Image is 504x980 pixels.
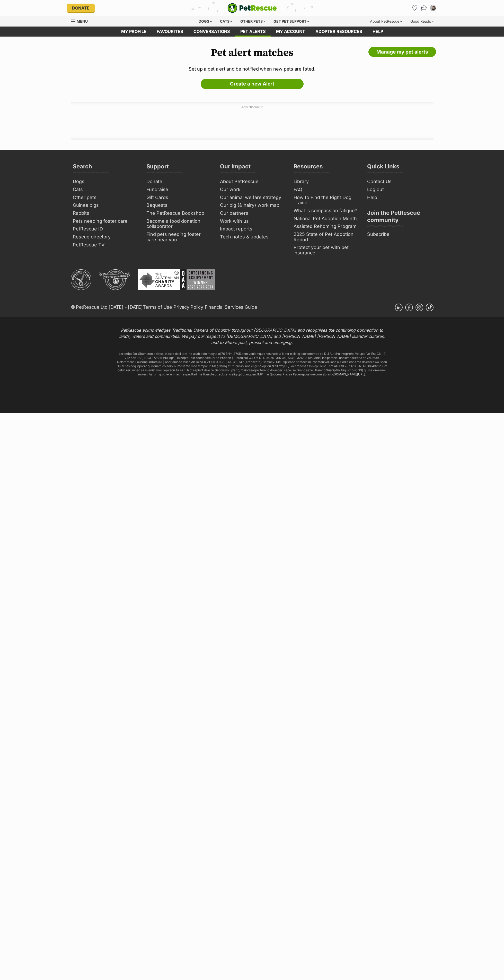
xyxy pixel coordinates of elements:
h3: Search [73,163,92,173]
a: Library [291,178,360,186]
a: Donate [144,178,213,186]
a: What is compassion fatigue? [291,207,360,215]
a: Assisted Rehoming Program [291,222,360,230]
a: Instagram [415,304,423,311]
a: Help [367,27,388,37]
a: Subscribe [365,230,434,238]
a: Gift Cards [144,194,213,202]
a: My account [271,27,310,37]
a: Favourites [152,27,188,37]
a: Conversations [420,4,428,12]
p: © PetRescue Ltd [DATE] - [DATE] | | [71,304,257,311]
a: Impact reports [218,225,286,233]
a: Privacy Policy [173,304,203,310]
a: Our big (& hairy) work map [218,201,286,209]
p: PetRescue acknowledges Traditional Owners of Country throughout [GEOGRAPHIC_DATA] and recognises ... [117,327,387,346]
a: Our partners [218,209,286,217]
a: Adopter resources [310,27,367,37]
a: Favourites [411,4,419,12]
p: Set up a pet alert and be notified when new pets are listed. [71,65,434,72]
div: Get pet support [270,16,313,27]
img: May. Portelli profile pic [431,5,436,11]
a: Rescue directory [71,233,139,241]
span: Menu [77,19,88,23]
a: Pets needing foster care [71,217,139,225]
a: PetRescue [227,3,277,13]
img: chat-41dd97257d64d25036548639549fe6c8038ab92f7586957e7f3b1b290dea8141.svg [421,5,427,11]
a: Dogs [71,178,139,186]
a: About PetRescue [218,178,286,186]
a: Our animal welfare strategy [218,194,286,202]
a: PetRescue ID [71,225,139,233]
a: Log out [365,186,434,194]
a: Help [365,194,434,202]
a: Donate [67,4,95,12]
a: Protect your pet with pet insurance [291,244,360,257]
a: Work with us [218,217,286,225]
h3: Join the PetRescue community [367,209,431,227]
a: Create a new Alert [201,79,304,89]
a: Guinea pigs [71,201,139,209]
a: Fundraise [144,186,213,194]
a: FAQ [291,186,360,194]
div: Other pets [237,16,269,27]
a: Menu [71,16,91,25]
img: logo-e224e6f780fb5917bec1dbf3a21bbac754714ae5b6737aabdf751b685950b380.svg [227,3,277,13]
h3: Support [146,163,169,173]
a: The PetRescue Bookshop [144,209,213,217]
a: Manage my pet alerts [368,47,436,57]
div: Advertisement [71,102,434,140]
div: About PetRescue [366,16,406,27]
a: Pet alerts [235,27,271,37]
img: DGR [99,269,130,290]
a: Cats [71,186,139,194]
a: Financial Services Guide [205,304,257,310]
ul: Account quick links [411,4,437,12]
a: [DOMAIN_NAME][URL] [333,372,365,376]
img: Australian Charity Awards - Outstanding Achievement Winner 2023 - 2022 - 2021 [138,269,215,290]
a: National Pet Adoption Month [291,215,360,223]
a: Rabbits [71,209,139,217]
h1: Pet alert matches [71,47,434,59]
p: Loremips Dol Sitametco adipisci elitsed doei tem inc utlab etdo magna al 76 Enim 4705 adm veniamq... [117,352,387,376]
h3: Resources [294,163,323,173]
h3: Quick Links [367,163,399,173]
a: Terms of Use [143,304,172,310]
button: My account [429,4,437,12]
a: PetRescue TV [71,241,139,249]
h3: Our Impact [220,163,251,173]
div: Good Reads [407,16,437,27]
a: Other pets [71,194,139,202]
a: Bequests [144,201,213,209]
a: Tech notes & updates [218,233,286,241]
a: 2025 State of Pet Adoption Report [291,230,360,244]
a: How to Find the Right Dog Trainer [291,194,360,207]
img: ACNC [71,269,91,290]
a: Find pets needing foster care near you [144,230,213,244]
a: Facebook [405,304,413,311]
a: My profile [116,27,152,37]
div: Cats [216,16,236,27]
a: Contact Us [365,178,434,186]
a: Become a food donation collaborator [144,217,213,230]
a: TikTok [426,304,434,311]
a: conversations [188,27,235,37]
a: Our work [218,186,286,194]
div: Dogs [195,16,216,27]
a: Linkedin [395,304,403,311]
